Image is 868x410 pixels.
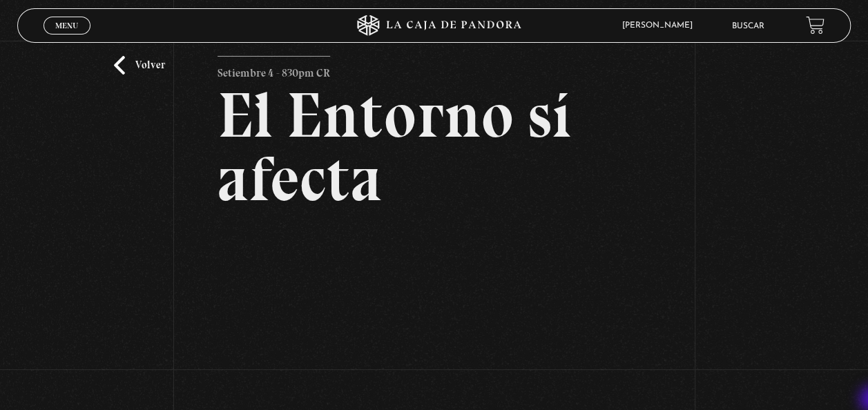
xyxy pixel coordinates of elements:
h2: El Entorno sí afecta [218,84,651,211]
span: [PERSON_NAME] [615,21,706,30]
p: Setiembre 4 - 830pm CR [218,56,330,84]
span: Menu [55,21,78,30]
a: View your shopping cart [806,16,824,35]
a: Buscar [732,22,764,30]
a: Volver [114,56,165,75]
span: Cerrar [51,33,84,43]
